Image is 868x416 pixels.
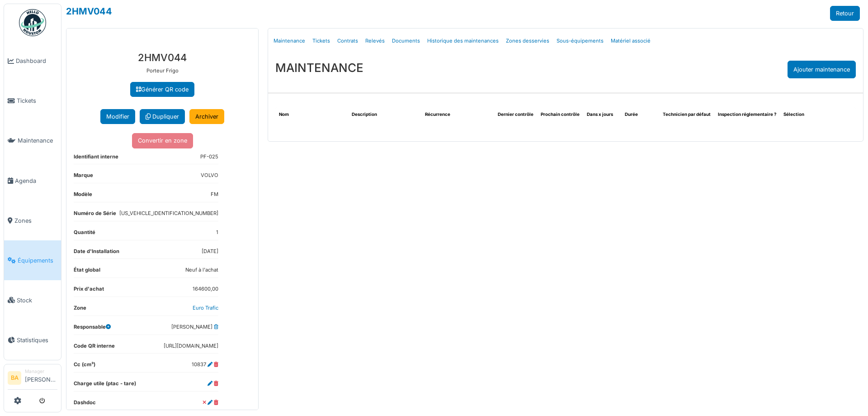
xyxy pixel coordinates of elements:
dt: Numéro de Série [74,210,116,221]
th: Technicien par défaut [659,108,714,122]
dt: Identifiant interne [74,153,118,164]
a: Relevés [362,30,388,52]
dd: [URL][DOMAIN_NAME] [164,342,218,350]
dd: 164600,00 [193,285,218,293]
span: Statistiques [17,336,57,344]
a: Dashboard [4,41,61,81]
a: Stock [4,280,61,320]
th: Sélection [780,108,818,122]
li: BA [8,371,21,385]
dt: Code QR interne [74,342,115,354]
a: Zones desservies [502,30,553,52]
span: Agenda [15,177,57,185]
dt: Marque [74,172,93,183]
dd: 1 [216,229,218,236]
a: Équipements [4,240,61,280]
span: Dashboard [16,57,57,65]
dt: Dashdoc [74,399,96,410]
dd: FM [211,191,218,198]
span: Tickets [17,96,57,105]
th: Prochain contrôle [537,108,583,122]
th: Récurrence [421,108,494,122]
dd: [DATE] [202,248,218,255]
div: Manager [25,368,57,375]
span: Équipements [18,256,57,265]
span: Stock [17,296,57,305]
dt: Responsable [74,323,111,335]
th: Inspection réglementaire ? [714,108,780,122]
a: Archiver [189,109,224,124]
dd: PF-025 [200,153,218,161]
a: Contrats [334,30,362,52]
dd: [PERSON_NAME] [171,323,218,331]
th: Dans x jours [583,108,621,122]
dt: Prix d'achat [74,285,104,296]
a: Historique des maintenances [424,30,502,52]
span: Maintenance [18,136,57,145]
li: [PERSON_NAME] [25,368,57,387]
a: Matériel associé [607,30,654,52]
button: Modifier [100,109,135,124]
dt: Quantité [74,229,95,240]
a: 2HMV044 [66,6,112,17]
span: Zones [14,216,57,225]
dt: Charge utile (ptac - tare) [74,380,136,391]
a: Euro Trafic [193,305,218,311]
img: Badge_color-CXgf-gQk.svg [19,9,46,36]
dt: Cc (cm³) [74,361,95,372]
a: Statistiques [4,320,61,360]
dd: 10837 [192,361,218,368]
dd: VOLVO [201,172,218,179]
dt: Zone [74,304,86,316]
a: Zones [4,201,61,240]
th: Description [348,108,421,122]
a: Tickets [4,81,61,121]
dd: [US_VEHICLE_IDENTIFICATION_NUMBER] [119,210,218,217]
a: Maintenance [4,121,61,161]
a: Documents [388,30,424,52]
div: Ajouter maintenance [788,61,856,78]
dt: Date d'Installation [74,248,119,259]
dd: Neuf à l'achat [185,266,218,274]
a: Agenda [4,161,61,201]
th: Dernier contrôle [494,108,537,122]
a: Tickets [309,30,334,52]
a: Maintenance [270,30,309,52]
th: Durée [621,108,659,122]
p: Porteur Frigo [74,67,251,75]
th: Nom [275,108,348,122]
h3: 2HMV044 [74,52,251,63]
a: BA Manager[PERSON_NAME] [8,368,57,390]
h3: MAINTENANCE [275,61,363,75]
a: Sous-équipements [553,30,607,52]
dt: État global [74,266,100,277]
dt: Modèle [74,191,92,202]
a: Générer QR code [130,82,194,97]
a: Dupliquer [140,109,185,124]
a: Retour [830,6,860,21]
